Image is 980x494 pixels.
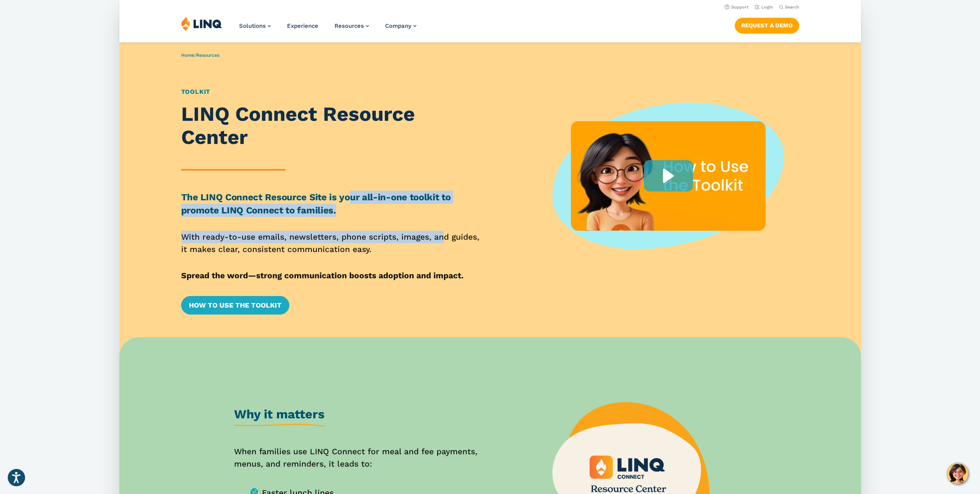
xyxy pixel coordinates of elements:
span: Company [385,22,411,29]
strong: The LINQ Connect Resource Site is your all-in-one toolkit to promote LINQ Connect to families. [181,192,451,216]
a: Solutions [239,22,271,29]
a: Resources [335,22,369,29]
a: Company [385,22,416,29]
div: Play [644,160,693,191]
span: Resources [335,22,364,29]
a: Resources [196,52,219,58]
p: With ready-to-use emails, newsletters, phone scripts, images, and guides, it makes clear, consist... [181,231,481,255]
a: How to Use the Toolkit [181,296,289,315]
h1: LINQ Connect Resource Center [181,103,481,149]
span: / [181,52,219,58]
a: Experience [287,22,318,29]
img: LINQ | K‑12 Software [181,16,222,31]
strong: Why it matters [234,407,324,421]
p: When families use LINQ Connect for meal and fee payments, menus, and reminders, it leads to: [234,445,481,470]
a: Support [724,5,748,10]
button: Hello, have a question? Let’s chat. [947,463,968,484]
strong: Spread the word—strong communication boosts adoption and impact. [181,271,464,280]
nav: Primary Navigation [239,16,416,42]
a: Login [754,5,773,10]
a: Home [181,52,194,58]
a: Toolkit [181,88,211,95]
a: Request a Demo [734,18,799,33]
span: Search [785,5,799,10]
nav: Button Navigation [734,16,799,33]
nav: Utility Navigation [119,2,861,11]
button: Open Search Bar [779,4,799,10]
span: Solutions [239,22,266,29]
